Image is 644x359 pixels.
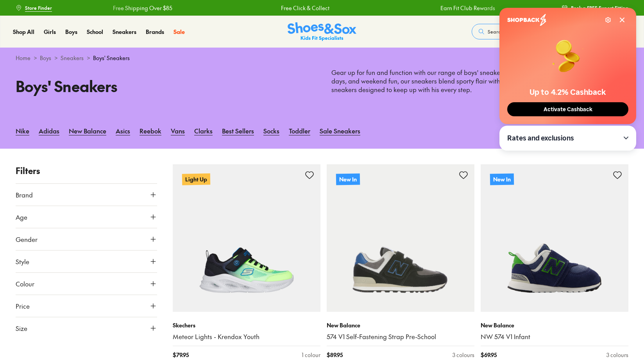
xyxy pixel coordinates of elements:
[174,28,185,36] a: Sale
[16,301,30,311] span: Price
[13,28,34,36] span: Shop All
[61,54,84,62] a: Sneakers
[16,317,157,339] button: Size
[112,4,172,12] a: Free Shipping Over $85
[16,184,157,206] button: Brand
[65,28,77,36] span: Boys
[606,351,628,359] div: 3 colours
[39,122,59,139] a: Adidas
[288,22,356,41] img: SNS_Logo_Responsive.svg
[173,332,320,341] a: Meteor Lights - Krendox Youth
[16,228,157,250] button: Gender
[113,28,136,36] a: Sneakers
[116,122,130,139] a: Asics
[562,1,628,15] a: Book a FREE Expert Fitting
[13,28,34,36] a: Shop All
[16,54,628,62] div: > > >
[481,164,628,312] a: New In
[25,4,52,11] span: Store Finder
[16,190,33,199] span: Brand
[16,235,38,244] span: Gender
[173,164,320,312] a: Light Up
[490,173,514,185] p: New In
[16,295,157,317] button: Price
[481,332,628,341] a: NW 574 V1 Infant
[327,332,474,341] a: 574 V1 Self-Fastening Strap Pre-School
[302,351,320,359] div: 1 colour
[69,122,106,139] a: New Balance
[93,54,130,62] span: Boys' Sneakers
[113,28,136,36] span: Sneakers
[171,122,185,139] a: Vans
[263,122,279,139] a: Socks
[182,173,210,185] p: Light Up
[16,1,52,15] a: Store Finder
[174,28,185,36] span: Sale
[16,164,157,177] p: Filters
[87,28,103,36] span: School
[571,4,628,11] span: Book a FREE Expert Fitting
[87,28,103,36] a: School
[16,122,29,139] a: Nike
[488,28,552,35] span: Search our range of products
[146,28,164,36] a: Brands
[280,4,329,12] a: Free Click & Collect
[16,257,29,266] span: Style
[140,122,161,139] a: Reebok
[173,321,320,329] p: Skechers
[16,54,30,62] a: Home
[16,279,34,288] span: Colour
[16,212,27,222] span: Age
[327,321,474,329] p: New Balance
[44,28,56,36] a: Girls
[289,122,310,139] a: Toddler
[472,24,584,39] button: Search our range of products
[327,351,343,359] span: $ 89.95
[320,122,360,139] a: Sale Sneakers
[65,28,77,36] a: Boys
[222,122,254,139] a: Best Sellers
[40,54,51,62] a: Boys
[194,122,213,139] a: Clarks
[440,4,494,12] a: Earn Fit Club Rewards
[16,206,157,228] button: Age
[453,351,474,359] div: 3 colours
[44,28,56,36] span: Girls
[481,321,628,329] p: New Balance
[16,273,157,295] button: Colour
[16,251,157,272] button: Style
[16,323,27,333] span: Size
[331,68,628,94] p: Gear up for fun and function with our range of boys' sneakers. Perfect for playground adventures,...
[288,22,356,41] a: Shoes & Sox
[481,351,497,359] span: $ 69.95
[16,75,313,97] h1: Boys' Sneakers
[146,28,164,36] span: Brands
[327,164,474,312] a: New In
[336,173,360,185] p: New In
[173,351,189,359] span: $ 79.95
